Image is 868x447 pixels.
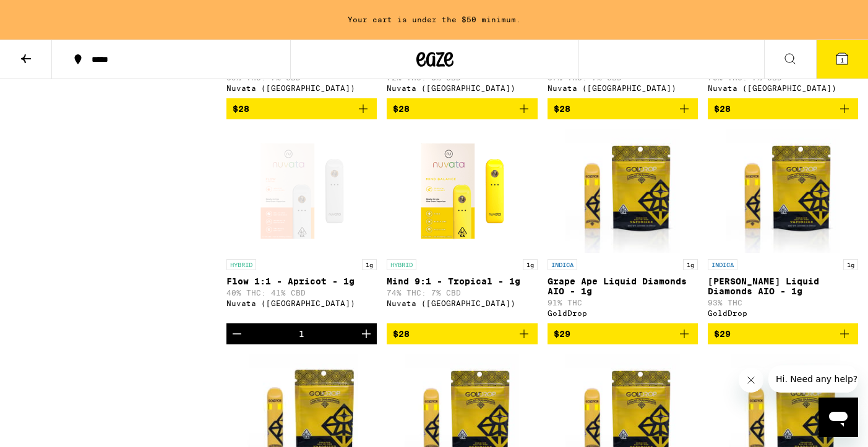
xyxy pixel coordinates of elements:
[548,84,698,92] div: Nuvata ([GEOGRAPHIC_DATA])
[768,365,858,393] iframe: Message from company
[362,259,377,270] p: 1g
[548,276,698,296] p: Grape Ape Liquid Diamonds AIO - 1g
[714,329,731,339] span: $29
[708,299,858,307] p: 93% THC
[554,329,570,339] span: $29
[400,129,524,253] img: Nuvata (CA) - Mind 9:1 - Tropical - 1g
[708,323,858,344] button: Add to bag
[840,56,844,64] span: 1
[714,104,731,114] span: $28
[387,299,537,307] div: Nuvata ([GEOGRAPHIC_DATA])
[548,129,698,323] a: Open page for Grape Ape Liquid Diamonds AIO - 1g from GoldDrop
[226,259,256,270] p: HYBRID
[387,289,537,297] p: 74% THC: 7% CBD
[387,129,537,323] a: Open page for Mind 9:1 - Tropical - 1g from Nuvata (CA)
[226,84,377,92] div: Nuvata ([GEOGRAPHIC_DATA])
[708,309,858,317] div: GoldDrop
[393,329,410,339] span: $28
[708,129,858,323] a: Open page for King Louis Liquid Diamonds AIO - 1g from GoldDrop
[548,323,698,344] button: Add to bag
[554,104,570,114] span: $28
[548,98,698,119] button: Add to bag
[843,259,858,270] p: 1g
[523,259,538,270] p: 1g
[299,329,304,339] div: 1
[548,299,698,307] p: 91% THC
[387,276,537,286] p: Mind 9:1 - Tropical - 1g
[356,323,377,344] button: Increment
[565,129,680,253] img: GoldDrop - Grape Ape Liquid Diamonds AIO - 1g
[387,98,537,119] button: Add to bag
[226,98,377,119] button: Add to bag
[387,259,416,270] p: HYBRID
[708,98,858,119] button: Add to bag
[816,40,868,79] button: 1
[387,323,537,344] button: Add to bag
[708,259,737,270] p: INDICA
[683,259,698,270] p: 1g
[226,129,377,323] a: Open page for Flow 1:1 - Apricot - 1g from Nuvata (CA)
[226,276,377,286] p: Flow 1:1 - Apricot - 1g
[393,104,410,114] span: $28
[226,289,377,297] p: 40% THC: 41% CBD
[548,309,698,317] div: GoldDrop
[819,398,858,437] iframe: Button to launch messaging window
[708,276,858,296] p: [PERSON_NAME] Liquid Diamonds AIO - 1g
[708,84,858,92] div: Nuvata ([GEOGRAPHIC_DATA])
[548,259,577,270] p: INDICA
[387,84,537,92] div: Nuvata ([GEOGRAPHIC_DATA])
[233,104,249,114] span: $28
[726,129,840,253] img: GoldDrop - King Louis Liquid Diamonds AIO - 1g
[226,323,247,344] button: Decrement
[739,368,763,393] iframe: Close message
[226,299,377,307] div: Nuvata ([GEOGRAPHIC_DATA])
